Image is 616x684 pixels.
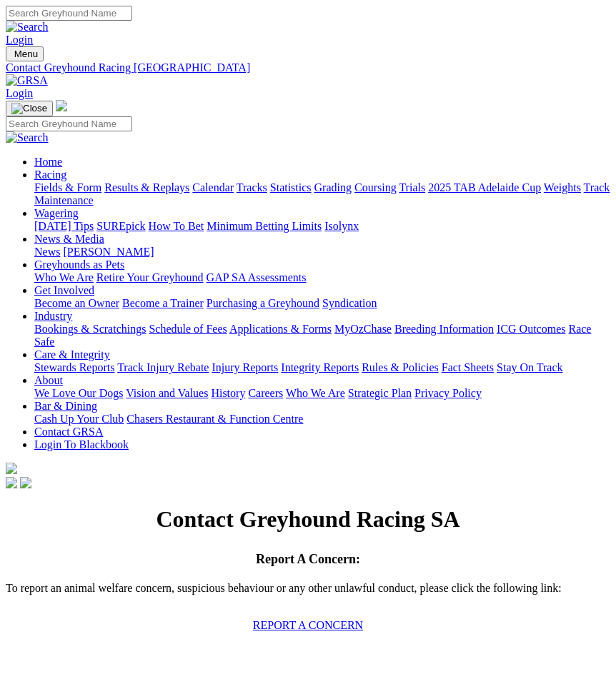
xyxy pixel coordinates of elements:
[6,87,33,99] a: Login
[6,46,44,61] button: Toggle navigation
[34,297,610,310] div: Get Involved
[14,49,38,59] span: Menu
[34,271,94,283] a: Who We Are
[324,220,359,232] a: Isolynx
[6,477,17,488] img: facebook.svg
[126,413,303,425] a: Chasers Restaurant & Function Centre
[34,361,610,374] div: Care & Integrity
[544,181,581,193] a: Weights
[126,387,208,399] a: Vision and Values
[34,258,124,271] a: Greyhounds as Pets
[34,413,610,426] div: Bar & Dining
[6,6,132,21] input: Search
[20,477,31,488] img: twitter.svg
[34,323,610,348] div: Industry
[207,271,307,283] a: GAP SA Assessments
[248,387,283,399] a: Careers
[428,181,541,193] a: 2025 TAB Adelaide Cup
[122,297,204,309] a: Become a Trainer
[348,387,412,399] a: Strategic Plan
[34,284,94,296] a: Get Involved
[34,220,94,232] a: [DATE] Tips
[192,181,234,193] a: Calendar
[34,413,124,425] a: Cash Up Your Club
[6,582,610,608] p: To report an animal welfare concern, suspicious behaviour or any other unlawful conduct, please c...
[34,181,610,206] a: Track Maintenance
[96,271,204,283] a: Retire Your Greyhound
[34,387,123,399] a: We Love Our Dogs
[270,181,312,193] a: Statistics
[6,131,49,144] img: Search
[399,181,425,193] a: Trials
[497,361,562,373] a: Stay On Track
[229,323,332,335] a: Applications & Forms
[362,361,439,373] a: Rules & Policies
[314,181,352,193] a: Grading
[6,101,53,116] button: Toggle navigation
[6,34,33,46] a: Login
[34,323,146,335] a: Bookings & Scratchings
[256,552,360,566] span: Report A Concern:
[149,323,227,335] a: Schedule of Fees
[104,181,189,193] a: Results & Replays
[6,463,17,474] img: logo-grsa-white.png
[34,438,129,451] a: Login To Blackbook
[34,246,60,258] a: News
[34,271,610,284] div: Greyhounds as Pets
[11,103,47,114] img: Close
[34,220,610,233] div: Wagering
[394,323,494,335] a: Breeding Information
[34,207,79,219] a: Wagering
[34,233,104,245] a: News & Media
[497,323,565,335] a: ICG Outcomes
[56,100,67,111] img: logo-grsa-white.png
[63,246,154,258] a: [PERSON_NAME]
[6,506,610,533] h1: Contact Greyhound Racing SA
[334,323,392,335] a: MyOzChase
[34,400,97,412] a: Bar & Dining
[34,297,119,309] a: Become an Owner
[281,361,359,373] a: Integrity Reports
[34,348,110,361] a: Care & Integrity
[322,297,377,309] a: Syndication
[34,310,72,322] a: Industry
[34,374,63,386] a: About
[212,361,278,373] a: Injury Reports
[354,181,397,193] a: Coursing
[117,361,209,373] a: Track Injury Rebate
[207,297,319,309] a: Purchasing a Greyhound
[211,387,245,399] a: History
[286,387,345,399] a: Who We Are
[34,181,101,193] a: Fields & Form
[34,246,610,258] div: News & Media
[414,387,482,399] a: Privacy Policy
[6,74,48,87] img: GRSA
[34,323,591,348] a: Race Safe
[34,169,66,181] a: Racing
[6,21,49,34] img: Search
[442,361,494,373] a: Fact Sheets
[253,619,363,631] a: REPORT A CONCERN
[6,116,132,131] input: Search
[34,361,114,373] a: Stewards Reports
[96,220,145,232] a: SUREpick
[6,61,610,74] a: Contact Greyhound Racing [GEOGRAPHIC_DATA]
[237,181,267,193] a: Tracks
[34,426,103,438] a: Contact GRSA
[34,156,62,168] a: Home
[34,181,610,207] div: Racing
[34,387,610,400] div: About
[207,220,322,232] a: Minimum Betting Limits
[149,220,204,232] a: How To Bet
